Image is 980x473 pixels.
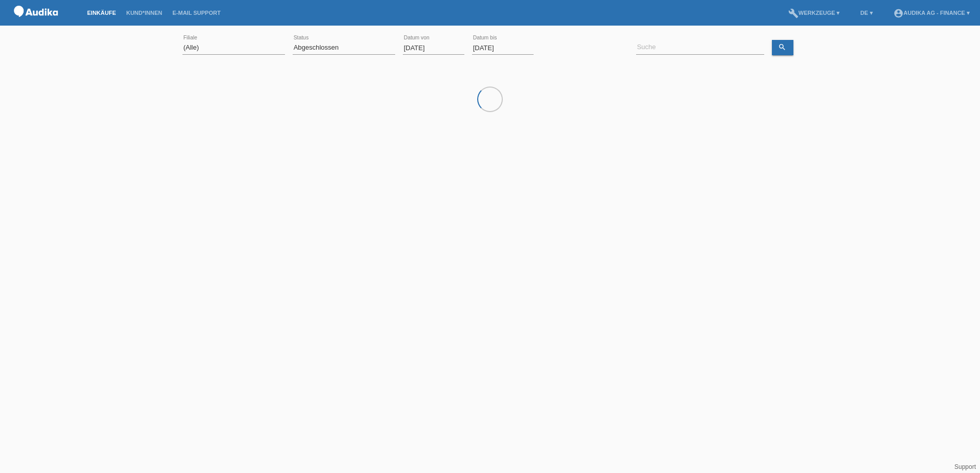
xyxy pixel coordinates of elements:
[954,463,976,470] a: Support
[10,20,62,28] a: POS — MF Group
[888,10,975,16] a: account_circleAudika AG - Finance ▾
[772,40,793,55] a: search
[778,43,786,51] i: search
[788,8,799,18] i: build
[121,10,167,16] a: Kund*innen
[82,10,121,16] a: Einkäufe
[783,10,845,16] a: buildWerkzeuge ▾
[893,8,904,18] i: account_circle
[855,10,877,16] a: DE ▾
[168,10,226,16] a: E-Mail Support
